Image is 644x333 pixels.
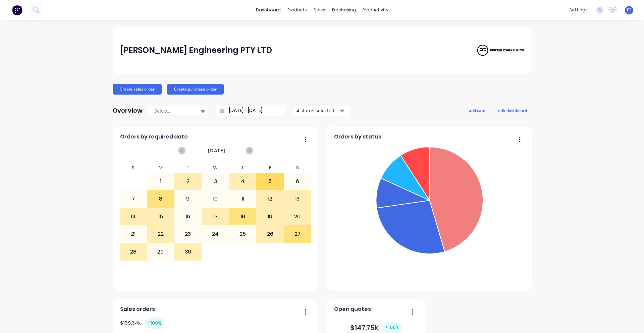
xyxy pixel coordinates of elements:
div: 25 [229,226,256,242]
div: 4 [229,173,256,190]
div: $ 139.34k [120,318,164,329]
button: Create purchase order [167,84,224,95]
div: settings [566,5,591,15]
div: 22 [147,226,174,242]
span: Open quotes [334,305,371,313]
span: Orders by status [334,133,381,141]
div: 5 [257,173,283,190]
span: Sales orders [120,305,155,313]
span: [DATE] [208,147,225,154]
div: S [120,163,147,173]
div: [PERSON_NAME] Engineering PTY LTD [120,44,272,57]
div: 4 status selected [297,107,339,114]
button: 4 status selected [293,106,350,116]
div: $ 147.75k [350,322,402,333]
div: sales [310,5,329,15]
span: Orders by required date [120,133,188,141]
div: 12 [257,190,283,207]
div: 2 [175,173,202,190]
div: 20 [284,208,311,225]
div: 14 [120,208,147,225]
div: + 100 % [145,318,164,329]
div: 26 [257,226,283,242]
span: PS [627,7,632,13]
div: 24 [202,226,229,242]
div: 7 [120,190,147,207]
button: edit dashboard [494,106,531,115]
div: 29 [147,243,174,260]
div: 11 [229,190,256,207]
div: 27 [284,226,311,242]
button: Create sales order [113,84,162,95]
div: 16 [175,208,202,225]
div: 10 [202,190,229,207]
div: products [284,5,310,15]
div: 13 [284,190,311,207]
div: 23 [175,226,202,242]
div: purchasing [329,5,359,15]
img: Factory [12,5,22,15]
div: 17 [202,208,229,225]
div: productivity [359,5,392,15]
div: 9 [175,190,202,207]
div: F [256,163,284,173]
div: 3 [202,173,229,190]
button: add card [465,106,490,115]
div: + 100 % [382,322,402,333]
div: 21 [120,226,147,242]
a: dashboard [253,5,284,15]
img: Porter Engineering PTY LTD [477,44,524,56]
div: 18 [229,208,256,225]
div: S [284,163,311,173]
div: 8 [147,190,174,207]
div: 6 [284,173,311,190]
div: 1 [147,173,174,190]
div: M [147,163,174,173]
div: T [229,163,257,173]
div: 15 [147,208,174,225]
div: Overview [113,104,143,117]
div: 30 [175,243,202,260]
div: 19 [257,208,283,225]
div: 28 [120,243,147,260]
div: W [202,163,229,173]
div: T [174,163,202,173]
